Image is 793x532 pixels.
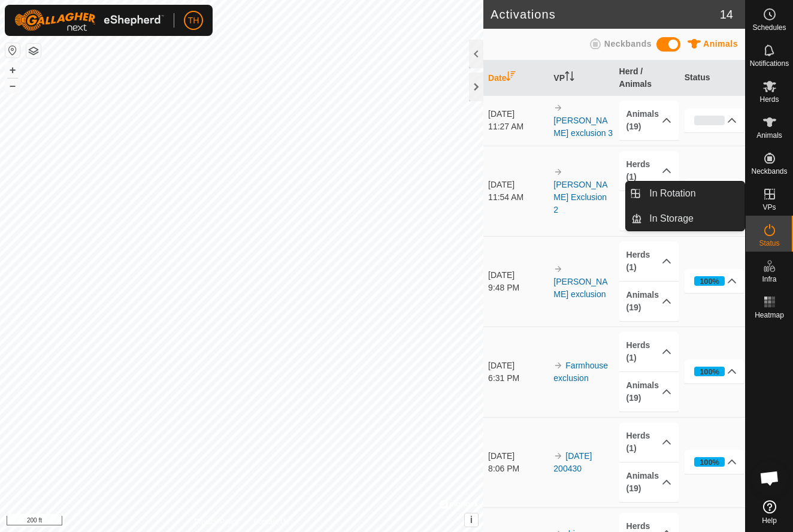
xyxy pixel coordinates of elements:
[5,63,20,77] button: +
[649,186,695,201] span: In Rotation
[488,120,548,133] div: 11:27 AM
[188,14,199,27] span: TH
[5,78,20,93] button: –
[488,463,548,475] div: 8:06 PM
[619,372,679,412] p-accordion-header: Animals (19)
[506,73,516,83] p-sorticon: Activate to sort
[700,276,719,287] div: 100%
[720,5,733,23] span: 14
[553,264,563,274] img: arrow
[685,179,744,202] p-accordion-header: 100%
[488,450,548,463] div: [DATE]
[619,151,679,191] p-accordion-header: Herds (1)
[619,282,679,321] p-accordion-header: Animals (19)
[626,182,744,205] li: In Rotation
[762,517,777,524] span: Help
[694,116,725,125] div: 0%
[685,359,744,383] p-accordion-header: 100%
[700,366,719,377] div: 100%
[685,269,744,293] p-accordion-header: 100%
[619,332,679,371] p-accordion-header: Herds (1)
[14,10,164,31] img: Gallagher Logo
[553,103,563,113] img: arrow
[642,207,744,231] a: In Storage
[470,515,473,525] span: i
[750,60,789,67] span: Notifications
[752,24,786,31] span: Schedules
[465,513,478,527] button: i
[565,73,574,83] p-sorticon: Activate to sort
[488,269,548,282] div: [DATE]
[755,312,784,319] span: Heatmap
[488,282,548,294] div: 9:48 PM
[553,451,592,473] a: [DATE] 200430
[752,460,788,496] div: Open chat
[488,372,548,385] div: 6:31 PM
[619,422,679,462] p-accordion-header: Herds (1)
[5,43,20,58] button: Reset Map
[253,516,289,527] a: Contact Us
[619,101,679,140] p-accordion-header: Animals (19)
[694,276,725,286] div: 100%
[488,108,548,120] div: [DATE]
[553,361,608,383] a: Farmhouse exclusion
[649,211,694,226] span: In Storage
[685,108,744,132] p-accordion-header: 0%
[700,457,719,468] div: 100%
[26,44,41,58] button: Map Layers
[642,182,744,205] a: In Rotation
[694,367,725,376] div: 100%
[680,61,745,96] th: Status
[619,241,679,281] p-accordion-header: Herds (1)
[491,7,720,22] h2: Activations
[756,132,782,139] span: Animals
[604,39,652,49] span: Neckbands
[483,61,549,96] th: Date
[762,276,776,283] span: Infra
[746,495,793,529] a: Help
[685,450,744,474] p-accordion-header: 100%
[626,207,744,231] li: In Storage
[759,96,779,103] span: Herds
[553,277,607,299] a: [PERSON_NAME] exclusion
[553,167,563,177] img: arrow
[694,457,725,467] div: 100%
[553,116,613,138] a: [PERSON_NAME] exclusion 3
[619,463,679,502] p-accordion-header: Animals (19)
[553,180,607,214] a: [PERSON_NAME] Exclusion 2
[703,39,738,49] span: Animals
[488,179,548,191] div: [DATE]
[615,61,680,96] th: Herd / Animals
[553,361,563,370] img: arrow
[549,61,614,96] th: VP
[619,191,679,231] p-accordion-header: Animals (19)
[762,204,776,211] span: VPs
[553,451,563,461] img: arrow
[751,168,787,175] span: Neckbands
[488,359,548,372] div: [DATE]
[195,516,240,527] a: Privacy Policy
[488,191,548,204] div: 11:54 AM
[759,240,779,247] span: Status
